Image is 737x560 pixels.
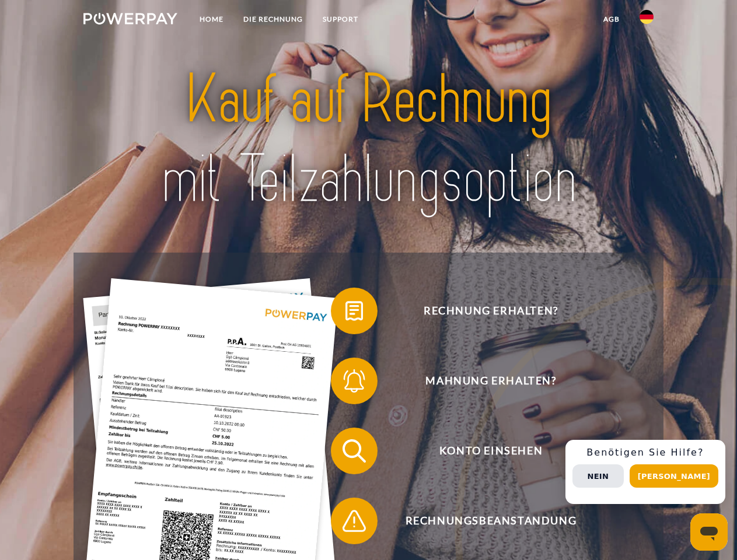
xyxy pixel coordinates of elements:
button: Mahnung erhalten? [331,358,634,404]
a: DIE RECHNUNG [233,9,313,30]
img: qb_search.svg [340,436,369,466]
h3: Benötigen Sie Hilfe? [572,447,718,459]
iframe: Schaltfläche zum Öffnen des Messaging-Fensters [690,513,728,551]
button: Rechnungsbeanstandung [331,498,634,544]
button: Konto einsehen [331,428,634,474]
button: [PERSON_NAME] [630,464,718,488]
a: agb [593,9,630,30]
a: Home [190,9,233,30]
button: Nein [572,464,624,488]
a: SUPPORT [313,9,368,30]
img: title-powerpay_de.svg [111,56,626,223]
span: Konto einsehen [348,428,634,474]
img: qb_bill.svg [340,296,369,325]
span: Rechnung erhalten? [348,288,634,334]
img: logo-powerpay-white.svg [83,13,177,24]
img: qb_bell.svg [340,366,369,395]
img: de [640,10,654,24]
span: Rechnungsbeanstandung [348,498,634,544]
span: Mahnung erhalten? [348,358,634,404]
div: Schnellhilfe [565,440,725,504]
button: Rechnung erhalten? [331,288,634,334]
img: qb_warning.svg [340,506,369,535]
